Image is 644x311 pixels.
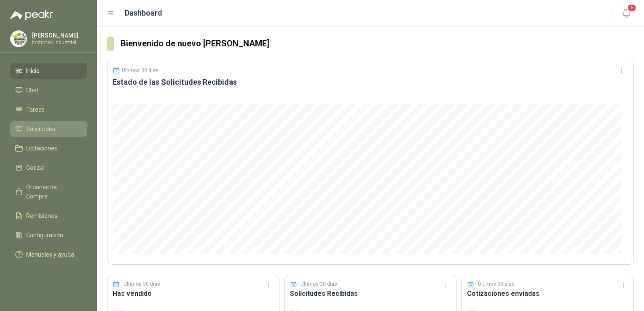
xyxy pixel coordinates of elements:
[478,280,515,288] p: Últimos 30 días
[467,288,628,299] h3: Cotizaciones enviadas
[26,163,46,172] span: Cotizar
[301,280,337,288] p: Últimos 30 días
[10,10,53,20] img: Logo peakr
[113,77,628,87] h3: Estado de las Solicitudes Recibidas
[10,63,87,79] a: Inicio
[26,231,63,240] span: Configuración
[11,31,27,47] img: Company Logo
[26,211,57,220] span: Remisiones
[10,82,87,98] a: Chat
[32,40,85,45] p: Instrutec Industrial
[122,67,158,73] p: Últimos 30 días
[10,179,87,204] a: Órdenes de Compra
[26,66,40,75] span: Inicio
[26,144,57,153] span: Licitaciones
[26,124,55,134] span: Solicitudes
[10,102,87,118] a: Tareas
[10,227,87,243] a: Configuración
[619,6,634,21] button: 6
[32,32,85,38] p: [PERSON_NAME]
[113,288,274,299] h3: Has vendido
[123,280,160,288] p: Últimos 30 días
[26,86,39,95] span: Chat
[26,250,74,259] span: Manuales y ayuda
[10,140,87,156] a: Licitaciones
[121,37,634,50] h3: Bienvenido de nuevo [PERSON_NAME]
[10,160,87,176] a: Cotizar
[26,105,45,114] span: Tareas
[290,288,451,299] h3: Solicitudes Recibidas
[627,4,636,12] span: 6
[10,121,87,137] a: Solicitudes
[10,247,87,263] a: Manuales y ayuda
[26,182,79,201] span: Órdenes de Compra
[10,208,87,224] a: Remisiones
[125,7,162,19] h1: Dashboard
